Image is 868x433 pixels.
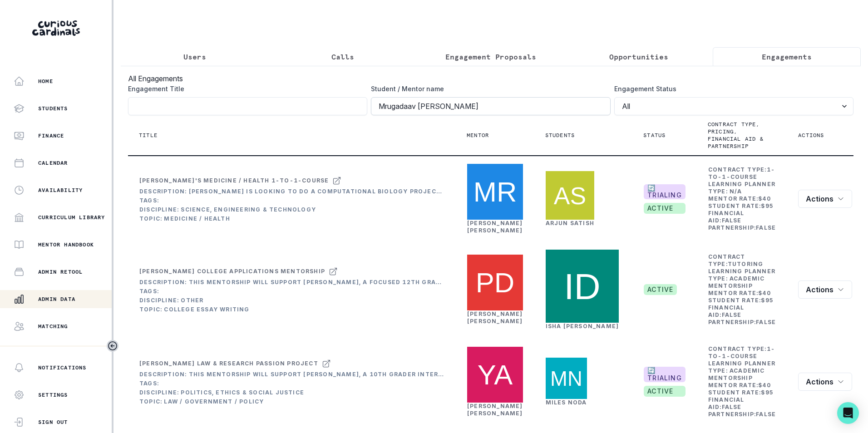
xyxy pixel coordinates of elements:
[545,132,575,139] p: Students
[467,403,523,417] a: [PERSON_NAME] [PERSON_NAME]
[107,340,118,352] button: Toggle sidebar
[331,51,354,62] p: Calls
[139,288,444,295] div: Tags:
[139,132,158,139] p: Title
[609,51,668,62] p: Opportunities
[467,310,523,325] a: [PERSON_NAME] [PERSON_NAME]
[758,290,771,296] b: $ 40
[38,418,68,426] p: Sign Out
[139,297,444,304] div: Discipline: Other
[139,268,325,275] div: [PERSON_NAME] College Applications Mentorship
[708,253,776,326] td: Contract Type: Learning Planner Type: Mentor Rate: Student Rate: Financial Aid: Partnership:
[708,166,776,232] td: Contract Type: Learning Planner Type: Mentor Rate: Student Rate: Financial Aid: Partnership:
[837,402,859,424] div: Open Intercom Messenger
[38,187,83,194] p: Availability
[139,206,444,213] div: Discipline: Science, Engineering & Technology
[467,220,523,234] a: [PERSON_NAME] [PERSON_NAME]
[139,360,318,367] div: [PERSON_NAME] Law & Research Passion Project
[139,197,444,204] div: Tags:
[722,403,742,410] b: false
[728,261,764,267] b: tutoring
[183,51,206,62] p: Users
[722,311,742,318] b: false
[758,195,771,202] b: $ 40
[38,364,87,371] p: Notifications
[708,345,775,359] b: 1-to-1-course
[798,280,852,299] button: row menu
[38,241,94,248] p: Mentor Handbook
[139,380,444,387] div: Tags:
[445,51,536,62] p: Engagement Proposals
[798,373,852,391] button: row menu
[38,323,68,330] p: Matching
[730,188,742,195] b: N/A
[708,367,765,381] b: Academic Mentorship
[708,275,765,289] b: Academic Mentorship
[139,371,444,378] div: Description: This mentorship will support [PERSON_NAME], a 10th grader interested in pre-law, in ...
[38,268,83,276] p: Admin Retool
[38,78,53,85] p: Home
[128,73,853,84] h3: All Engagements
[708,166,775,180] b: 1-to-1-course
[762,51,812,62] p: Engagements
[644,386,686,397] span: active
[614,84,848,93] label: Engagement Status
[756,411,776,418] b: false
[761,297,774,304] b: $ 95
[644,367,686,382] span: 🔄 TRIALING
[798,190,852,208] button: row menu
[38,132,64,139] p: Finance
[546,323,619,330] a: Isha [PERSON_NAME]
[756,224,776,231] b: false
[139,177,329,184] div: [PERSON_NAME]'s Medicine / Health 1-to-1-course
[371,84,605,93] label: Student / Mentor name
[761,389,774,396] b: $ 95
[708,345,776,418] td: Contract Type: Learning Planner Type: Mentor Rate: Student Rate: Financial Aid: Partnership:
[139,389,444,396] div: Discipline: Politics, Ethics & Social Justice
[139,398,444,405] div: Topic: Law / Government / Policy
[756,319,776,325] b: false
[644,203,686,214] span: active
[38,214,105,221] p: Curriculum Library
[644,284,677,295] span: active
[139,279,444,286] div: Description: This mentorship will support [PERSON_NAME], a focused 12th grader with clear medical...
[798,132,824,139] p: Actions
[708,121,765,150] p: Contract type, pricing, financial aid & partnership
[139,188,444,195] div: Description: [PERSON_NAME] is looking to do a computational biology project and needs a mentor w ...
[139,215,444,222] div: Topic: Medicine / Health
[38,105,68,112] p: Students
[761,202,774,209] b: $ 95
[467,132,489,139] p: Mentor
[722,217,742,224] b: false
[38,295,75,303] p: Admin Data
[38,391,68,399] p: Settings
[38,159,68,167] p: Calendar
[644,184,686,200] span: 🔄 TRIALING
[32,20,80,36] img: Curious Cardinals Logo
[128,84,362,93] label: Engagement Title
[546,220,594,226] a: Arjun Satish
[139,306,444,313] div: Topic: College Essay Writing
[546,399,587,406] a: Miles Noda
[643,132,666,139] p: Status
[758,382,771,389] b: $ 40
